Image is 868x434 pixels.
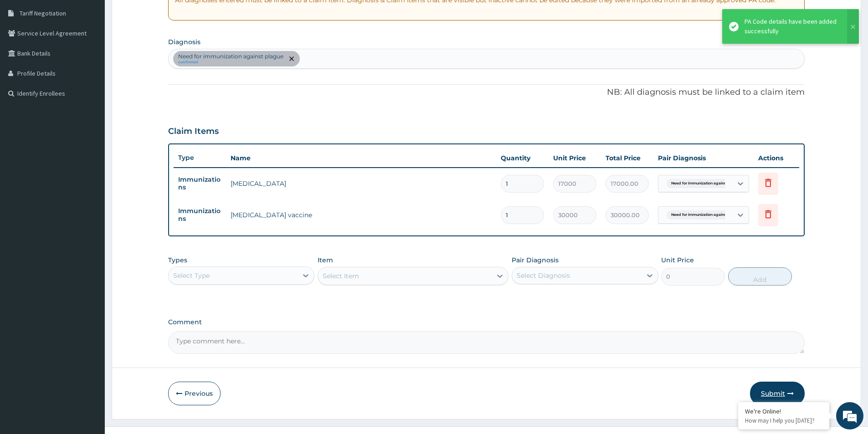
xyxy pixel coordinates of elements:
th: Actions [754,149,799,167]
td: Immunizations [174,203,226,227]
small: confirmed [178,60,283,65]
p: NB: All diagnosis must be linked to a claim item [168,87,805,98]
th: Type [174,149,226,166]
td: [MEDICAL_DATA] vaccine [226,206,496,224]
div: PA Code details have been added successfully [745,17,838,36]
div: Chat with us now [47,51,153,63]
p: How may I help you today? [745,417,822,424]
th: Quantity [496,149,549,167]
span: Need for immunization against ... [667,179,735,188]
label: Unit Price [661,255,694,265]
div: Minimize live chat window [149,5,171,26]
textarea: Type your message and hit 'Enter' [5,249,174,281]
th: Total Price [601,149,653,167]
label: Comment [168,318,805,326]
div: Select Diagnosis [517,271,570,280]
button: Add [728,267,792,286]
span: remove selection option [288,55,296,63]
span: Tariff Negotiation [20,9,66,17]
th: Name [226,149,496,167]
label: Item [318,255,333,265]
td: [MEDICAL_DATA] [226,174,496,193]
span: Need for immunization against ... [667,210,735,220]
th: Pair Diagnosis [653,149,754,167]
button: Previous [168,382,221,405]
p: Need for immunization against plague [178,53,283,60]
th: Unit Price [549,149,601,167]
h3: Claim Items [168,127,219,137]
label: Pair Diagnosis [512,255,559,265]
div: We're Online! [745,407,822,415]
td: Immunizations [174,171,226,196]
label: Types [168,256,187,264]
label: Diagnosis [168,37,200,46]
div: Select Type [173,271,210,280]
button: Submit [750,382,805,405]
img: d_794563401_company_1708531726252_794563401 [17,46,37,68]
span: We're online! [53,115,126,207]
